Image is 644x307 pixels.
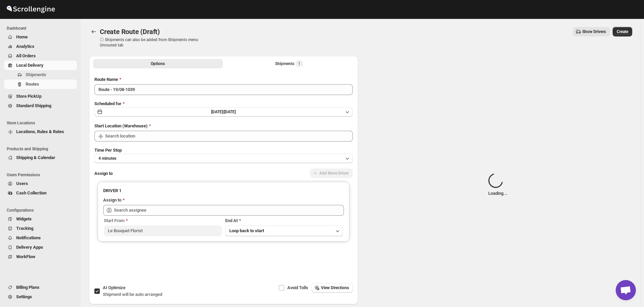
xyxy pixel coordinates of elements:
[16,235,41,240] span: Notifications
[151,61,165,66] span: Options
[4,243,77,252] button: Delivery Apps
[100,28,160,36] span: Create Route (Draft)
[4,214,77,224] button: Widgets
[94,101,121,106] span: Scheduled for
[16,190,47,195] span: Cash Collection
[16,34,28,39] span: Home
[321,285,349,290] span: View Directions
[103,292,162,297] span: Shipment will be auto arranged
[103,285,125,290] span: AI Optimize
[4,233,77,243] button: Notifications
[114,205,344,216] input: Search assignee
[582,29,606,34] span: Show Drivers
[103,197,121,204] div: Assign to
[16,254,35,259] span: WorkFlow
[94,84,353,95] input: Eg: Bengaluru Route
[312,283,353,293] button: View Directions
[94,171,113,176] span: Assign to
[616,280,636,300] a: Open chat
[4,51,77,61] button: All Orders
[7,26,78,31] span: Dashboard
[7,146,78,152] span: Products and Shipping
[16,94,41,99] span: Store PickUp
[7,208,78,213] span: Configurations
[89,27,98,36] button: Routes
[104,218,124,223] span: Start From
[94,148,122,153] span: Time Per Stop
[287,285,308,290] span: Avoid Tolls
[4,32,77,42] button: Home
[89,71,358,283] div: All Route Options
[16,181,28,186] span: Users
[617,29,628,34] span: Create
[229,228,264,233] span: Loop back to start
[100,37,206,48] p: ⓘ Shipments can also be added from Shipments menu Unrouted tab
[26,72,46,77] span: Shipments
[4,224,77,233] button: Tracking
[16,245,43,250] span: Delivery Apps
[211,110,224,114] span: [DATE] |
[4,80,77,89] button: Routes
[7,172,78,178] span: Users Permissions
[98,156,116,161] span: 4 minutes
[225,225,343,236] button: Loop back to start
[16,294,32,299] span: Settings
[16,103,51,108] span: Standard Shipping
[94,123,148,128] span: Start Location (Warehouse)
[4,127,77,136] button: Locations, Rules & Rates
[4,252,77,262] button: WorkFlow
[4,283,77,292] button: Billing Plans
[224,110,236,114] span: [DATE]
[16,285,39,290] span: Billing Plans
[4,153,77,162] button: Shipping & Calendar
[7,120,78,126] span: Store Locations
[298,61,300,66] span: 1
[16,226,33,231] span: Tracking
[4,70,77,80] button: Shipments
[4,42,77,51] button: Analytics
[94,154,353,163] button: 4 minutes
[4,179,77,188] button: Users
[275,60,303,67] div: Shipments
[225,217,343,224] div: End At
[16,155,55,160] span: Shipping & Calendar
[103,187,344,194] h3: DRIVER 1
[94,107,353,117] button: [DATE]|[DATE]
[224,59,354,68] button: Selected Shipments
[105,131,353,142] input: Search location
[4,188,77,198] button: Cash Collection
[94,77,118,82] span: Route Name
[16,63,43,68] span: Local Delivery
[26,82,39,87] span: Routes
[16,216,32,221] span: Widgets
[16,53,36,58] span: All Orders
[93,59,223,68] button: All Route Options
[16,44,34,49] span: Analytics
[613,27,632,36] button: Create
[488,173,507,197] div: Loading...
[4,292,77,302] button: Settings
[16,129,64,134] span: Locations, Rules & Rates
[573,27,610,36] button: Show Drivers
